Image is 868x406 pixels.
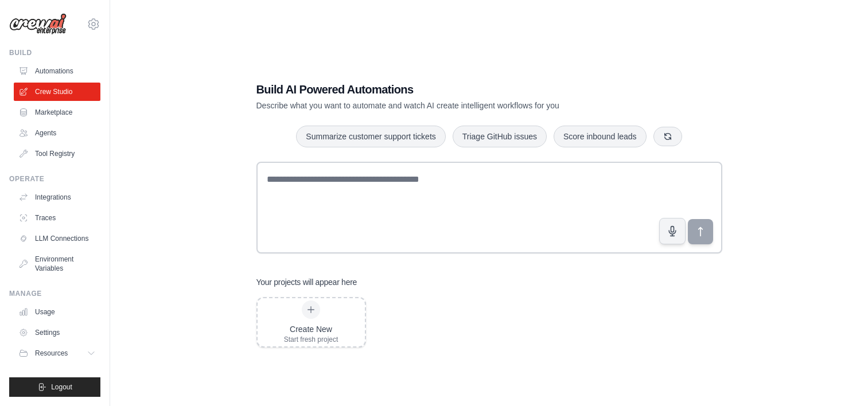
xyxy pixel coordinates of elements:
a: Environment Variables [14,250,100,278]
a: LLM Connections [14,229,100,248]
a: Integrations [14,188,100,206]
span: Logout [51,382,72,392]
button: Click to speak your automation idea [659,218,686,244]
button: Resources [14,344,100,362]
button: Get new suggestions [653,127,682,146]
a: Tool Registry [14,145,100,163]
button: Logout [9,377,100,397]
button: Score inbound leads [554,126,647,147]
a: Traces [14,209,100,227]
div: Start fresh project [284,335,338,344]
a: Settings [14,323,100,342]
div: Manage [9,289,100,298]
span: Resources [35,349,68,358]
div: Build [9,48,100,57]
a: Agents [14,124,100,142]
a: Crew Studio [14,83,100,101]
button: Summarize customer support tickets [296,126,445,147]
a: Usage [14,303,100,321]
div: Operate [9,174,100,184]
p: Describe what you want to automate and watch AI create intelligent workflows for you [256,100,642,111]
a: Automations [14,62,100,80]
div: Create New [284,323,338,335]
img: Logo [9,13,67,35]
a: Marketplace [14,103,100,122]
h3: Your projects will appear here [256,276,357,288]
h1: Build AI Powered Automations [256,81,642,97]
button: Triage GitHub issues [453,126,547,147]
